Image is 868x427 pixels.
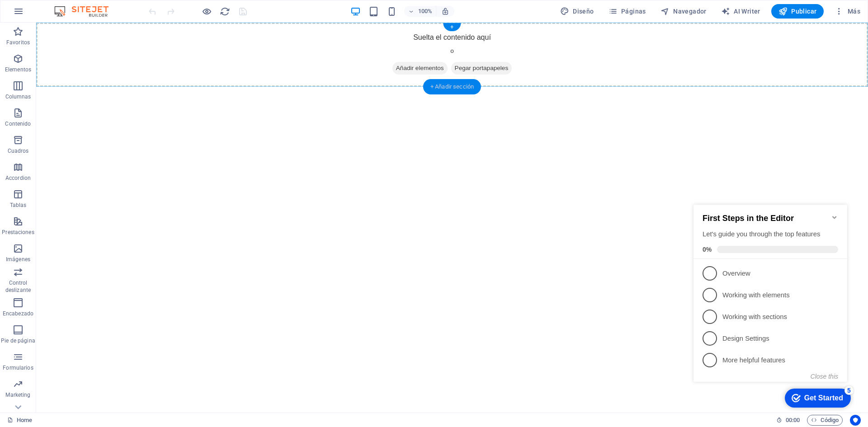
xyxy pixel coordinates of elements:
h6: 100% [418,6,432,17]
span: Añadir elementos [356,39,411,52]
p: Pie de página [1,337,35,344]
span: 0% [13,54,27,61]
h6: Tiempo de la sesión [776,415,800,426]
p: Contenido [5,120,31,127]
p: Encabezado [3,310,33,317]
button: AI Writer [717,4,764,19]
p: Tablas [10,202,27,209]
span: : [792,417,793,423]
button: 100% [404,6,436,17]
p: Imágenes [6,256,30,263]
p: Design Settings [33,142,141,152]
li: Design Settings [4,136,157,158]
span: Páginas [609,7,646,16]
p: Overview [33,77,141,87]
p: Working with sections [33,121,141,130]
span: Más [835,7,860,16]
p: Accordion [5,174,31,182]
p: Cuadros [8,147,29,155]
div: Get Started [114,202,153,211]
p: Columnas [5,93,31,100]
div: Get Started 5 items remaining, 0% complete [95,197,161,216]
span: Código [811,415,839,426]
button: Más [831,4,864,19]
a: Haz clic para cancelar la selección y doble clic para abrir páginas [7,415,32,426]
p: Formularios [3,364,33,371]
button: Navegador [657,4,710,19]
button: Close this [121,181,148,188]
p: More helpful features [33,164,141,174]
span: Pegar portapapeles [415,39,476,52]
span: AI Writer [721,7,760,16]
img: Editor Logo [52,6,120,17]
button: Páginas [605,4,650,19]
li: Overview [4,71,157,93]
h2: First Steps in the Editor [13,22,148,32]
p: Marketing [5,391,30,399]
button: Usercentrics [850,415,861,426]
div: Minimize checklist [141,22,148,29]
div: Diseño (Ctrl+Alt+Y) [557,4,598,19]
span: 00 00 [786,415,800,426]
i: Al redimensionar, ajustar el nivel de zoom automáticamente para ajustarse al dispositivo elegido. [441,7,449,15]
button: Código [807,415,843,426]
button: Haz clic para salir del modo de previsualización y seguir editando [201,6,212,17]
span: Publicar [778,7,817,16]
i: Volver a cargar página [220,6,230,17]
button: reload [219,6,230,17]
li: Working with sections [4,114,157,136]
div: + Añadir sección [423,79,481,94]
div: 5 [155,194,164,203]
span: Navegador [660,7,707,16]
div: + [443,23,461,31]
p: Working with elements [33,99,141,108]
p: Prestaciones [2,229,34,236]
li: Working with elements [4,93,157,114]
button: Diseño [557,4,598,19]
p: Elementos [5,66,31,73]
div: Let's guide you through the top features [13,38,148,47]
li: More helpful features [4,158,157,179]
span: Diseño [560,7,594,16]
button: Publicar [771,4,824,19]
p: Favoritos [6,39,30,46]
